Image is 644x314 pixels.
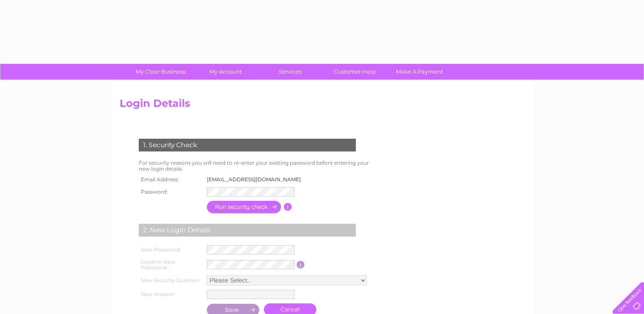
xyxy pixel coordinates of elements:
th: Confirm New Password: [137,257,205,274]
div: 1. Security Check [139,139,356,151]
a: Make A Payment [384,64,455,80]
th: Password: [137,185,205,199]
a: Services [255,64,325,80]
a: Customer Help [320,64,390,80]
th: New Security Question [137,273,205,288]
th: New Answer: [137,288,205,301]
td: [EMAIL_ADDRESS][DOMAIN_NAME] [205,174,308,185]
th: New Password: [137,243,205,257]
a: My Clear Business [126,64,196,80]
th: Email Address: [137,174,205,185]
td: For security reasons you will need to re-enter your existing password before entering your new lo... [137,158,378,174]
a: My Account [190,64,260,80]
input: Information [297,261,305,268]
input: Information [284,203,292,211]
div: 2. New Login Details [139,224,356,237]
h2: Login Details [120,97,525,114]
